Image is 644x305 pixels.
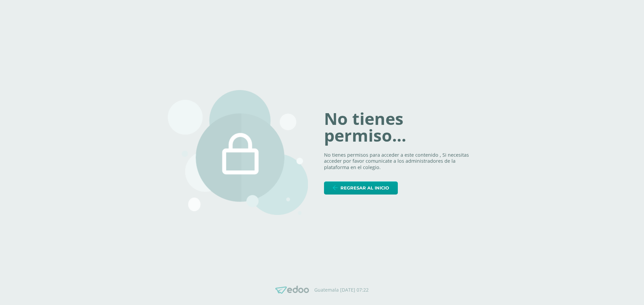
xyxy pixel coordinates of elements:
a: Regresar al inicio [324,181,398,195]
span: Regresar al inicio [340,182,389,194]
p: Guatemala [DATE] 07:22 [314,287,369,293]
p: No tienes permisos para acceder a este contenido , Si necesitas acceder por favor comunicate a lo... [324,152,476,171]
img: 403.png [168,90,308,215]
h1: No tienes permiso... [324,110,476,144]
img: Edoo [275,286,309,294]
